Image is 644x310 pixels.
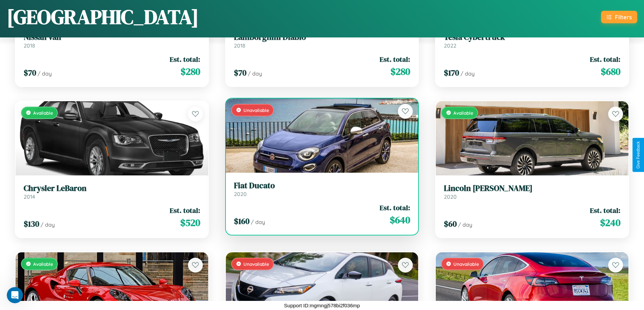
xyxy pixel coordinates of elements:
[234,32,410,42] h3: Lamborghini Diablo
[170,54,200,64] span: Est. total:
[444,184,620,193] h3: Lincoln [PERSON_NAME]
[24,193,35,200] span: 2014
[234,32,410,49] a: Lamborghini Diablo2018
[41,221,55,228] span: / day
[170,205,200,215] span: Est. total:
[33,110,53,116] span: Available
[7,3,199,31] h1: [GEOGRAPHIC_DATA]
[600,216,620,229] span: $ 240
[284,301,360,310] p: Support ID: mgmngj578bi2f036mp
[24,218,39,229] span: $ 130
[243,107,269,113] span: Unavailable
[444,67,459,78] span: $ 170
[390,65,410,78] span: $ 280
[636,141,641,169] div: Give Feedback
[234,181,410,197] a: Fiat Ducato2020
[33,261,53,267] span: Available
[181,65,200,78] span: $ 280
[453,110,473,116] span: Available
[458,221,472,228] span: / day
[444,193,457,200] span: 2020
[590,54,620,64] span: Est. total:
[234,67,246,78] span: $ 70
[615,13,632,21] div: Filters
[251,219,265,225] span: / day
[7,287,23,303] iframe: Intercom live chat
[234,42,245,49] span: 2018
[444,32,620,42] h3: Tesla Cybertruck
[380,203,410,213] span: Est. total:
[390,213,410,227] span: $ 640
[453,261,479,267] span: Unavailable
[444,42,456,49] span: 2022
[234,191,247,197] span: 2020
[380,54,410,64] span: Est. total:
[234,181,410,191] h3: Fiat Ducato
[590,205,620,215] span: Est. total:
[24,184,200,193] h3: Chrysler LeBaron
[601,11,637,23] button: Filters
[24,184,200,200] a: Chrysler LeBaron2014
[234,216,249,227] span: $ 160
[24,32,200,49] a: Nissan Van2018
[24,32,200,42] h3: Nissan Van
[444,32,620,49] a: Tesla Cybertruck2022
[243,261,269,267] span: Unavailable
[24,67,36,78] span: $ 70
[460,70,475,77] span: / day
[180,216,200,229] span: $ 520
[444,184,620,200] a: Lincoln [PERSON_NAME]2020
[248,70,262,77] span: / day
[601,65,620,78] span: $ 680
[444,218,457,229] span: $ 60
[24,42,35,49] span: 2018
[38,70,52,77] span: / day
